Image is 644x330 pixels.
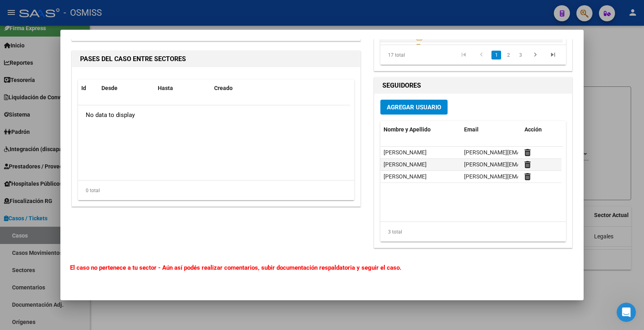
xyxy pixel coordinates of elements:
[387,104,441,111] span: Agregar Usuario
[380,121,461,138] datatable-header-cell: Nombre y Apellido
[474,51,489,59] a: go to previous page
[491,51,501,59] a: 1
[101,85,118,91] span: Desde
[380,222,566,242] div: 3 total
[380,45,417,65] div: 17 total
[456,51,471,59] a: go to first page
[490,48,502,62] li: page 1
[617,303,636,322] iframe: Intercom live chat
[521,121,561,138] datatable-header-cell: Acción
[382,81,564,90] h1: SEGUIDORES
[514,48,526,62] li: page 3
[80,54,352,64] h1: PASES DEL CASO ENTRE SECTORES
[78,105,350,125] div: No data to display
[516,51,525,59] a: 3
[384,126,431,133] span: Nombre y Apellido
[155,80,211,97] datatable-header-cell: Hasta
[528,51,543,59] a: go to next page
[380,100,448,115] button: Agregar Usuario
[98,80,155,97] datatable-header-cell: Desde
[464,126,479,133] span: Email
[78,80,98,97] datatable-header-cell: Id
[464,161,640,168] span: [PERSON_NAME][EMAIL_ADDRESS][PERSON_NAME][DOMAIN_NAME]
[158,85,173,91] span: Hasta
[502,48,514,62] li: page 2
[464,149,597,156] span: [PERSON_NAME][EMAIL_ADDRESS][DOMAIN_NAME]
[81,85,86,91] span: Id
[384,43,397,53] div: 3624
[464,173,640,180] span: [PERSON_NAME][EMAIL_ADDRESS][PERSON_NAME][DOMAIN_NAME]
[461,121,521,138] datatable-header-cell: Email
[545,51,561,59] a: go to last page
[211,80,251,97] datatable-header-cell: Creado
[504,51,513,59] a: 2
[524,126,542,133] span: Acción
[384,149,427,156] span: [PERSON_NAME]
[70,264,401,271] b: El caso no pertenece a tu sector - Aún así podés realizar comentarios, subir documentación respal...
[384,173,427,180] span: [PERSON_NAME]
[214,85,233,91] span: Creado
[425,33,472,39] span: NC 70887 FACOEP
[384,161,427,168] span: [PERSON_NAME]
[78,180,354,201] div: 0 total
